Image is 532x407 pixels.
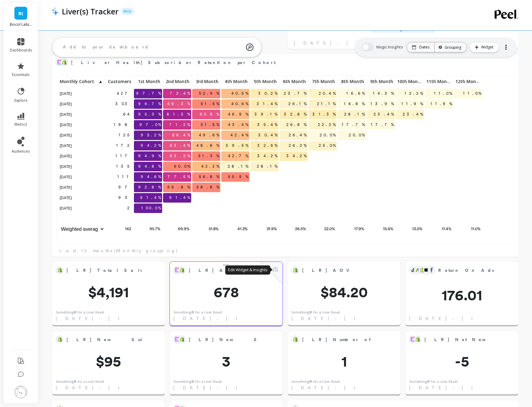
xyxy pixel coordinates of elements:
span: 96.7% [137,99,162,108]
span: 2 [126,203,133,213]
div: Toggle SortBy [308,77,337,88]
span: 14.3% [372,89,395,98]
span: 20.0% [348,131,366,140]
span: 12.2% [403,89,424,98]
span: 56.8% [198,172,220,181]
span: dashboards [10,48,32,53]
span: $4,191 [52,285,165,299]
span: 11.9% [400,99,424,108]
span: 92.8% [137,183,162,192]
span: 26.2% [287,141,308,150]
div: Toggle SortBy [221,77,250,88]
span: [DATE] - [DATE] [409,385,500,391]
span: 35.4% [256,120,279,129]
p: 9th Month [367,77,395,86]
p: 15.4% [367,224,395,234]
span: 32.6% [256,141,279,150]
span: [LR] Total Sales [66,266,142,275]
span: 43.4% [227,120,249,129]
span: 172 [115,141,133,150]
span: 72.4% [169,89,191,98]
img: profile picture [15,386,27,398]
span: 93 [117,193,133,202]
span: [LR] Active Subscriptions [189,266,259,275]
span: [DATE] [59,151,74,161]
span: [DATE] [59,183,74,192]
span: [Liver Health] Subscriber Retention per Cohort [71,59,275,66]
span: 17.7% [340,120,366,129]
p: 3rd Month [192,77,220,86]
span: [DATE] [59,141,74,150]
p: 31.9% [250,224,279,234]
span: 17.7% [370,120,395,129]
span: Widget [481,44,495,50]
span: 51.3% [197,151,220,161]
p: Dates [419,45,429,50]
div: Something® for a Liver Reset [291,379,340,384]
div: Something® for a Liver Reset [409,379,458,384]
span: 23.4% [401,110,424,119]
span: 25.0% [317,141,337,150]
span: [LR] Net New Subscribers [424,335,495,344]
span: 303 [114,99,133,108]
span: 49.6% [198,131,220,140]
span: 34.2% [256,151,279,161]
span: [Liver Health] Subscriber Retention per Cohort [71,58,495,67]
span: 39.1% [253,110,279,119]
p: 17.9% [338,224,366,234]
p: 142 [105,224,133,234]
span: 4th Month [222,79,248,84]
span: 91.4% [139,193,162,202]
span: 42.2% [200,162,220,171]
img: magic search icon [246,39,253,55]
span: 30.2% [257,89,279,98]
span: 40.6% [230,99,249,108]
span: 20.4% [317,89,337,98]
span: 95.2% [139,131,162,140]
p: 11.0% [454,224,482,234]
div: Toggle SortBy [396,77,425,88]
span: $95 [52,354,165,369]
p: 22.0% [309,224,337,234]
span: 21.1% [316,99,337,108]
span: 59.8% [166,183,191,192]
div: Something® for a Liver Reset [56,310,104,315]
span: 100.0% [140,203,162,213]
span: [DATE] - [DATE] [56,315,147,321]
p: Biocol Labs (US) [10,22,32,27]
span: 117 [114,151,133,161]
span: [DATE] [59,131,74,140]
img: header icon [51,7,59,16]
span: [LR] Active Subscriptions [189,267,308,274]
span: 11.9% [429,99,453,108]
span: 94.2% [139,141,162,150]
span: 42.4% [229,131,249,140]
span: [DATE] - [DATE] [291,385,382,391]
span: 30.4% [257,131,279,140]
span: 71.2% [168,120,191,129]
span: Monthly Cohort [60,79,98,84]
div: Toggle SortBy [367,77,396,88]
span: $84.20 [288,285,401,299]
div: Toggle SortBy [59,77,88,88]
span: 48.8% [195,141,220,150]
span: metrics [14,122,27,127]
span: 28.1% [226,162,249,171]
span: 28.1% [256,162,279,171]
span: 16.8% [343,99,366,108]
span: 12th Month [455,79,481,84]
span: 427 [116,89,133,98]
span: [LR] Number of New Orders MTD [302,337,462,343]
p: Beta [121,8,134,15]
span: 31.3% [311,110,337,119]
p: Customers [105,77,133,86]
span: [DATE] [59,120,74,129]
span: 40.5% [230,89,249,98]
span: 94.9% [137,151,162,161]
span: 11.0% [462,89,482,98]
span: 69.3% [166,99,191,108]
span: 26.1% [287,99,308,108]
span: explore [14,98,28,103]
span: 9th Month [368,79,393,84]
span: 13.9% [369,99,395,108]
